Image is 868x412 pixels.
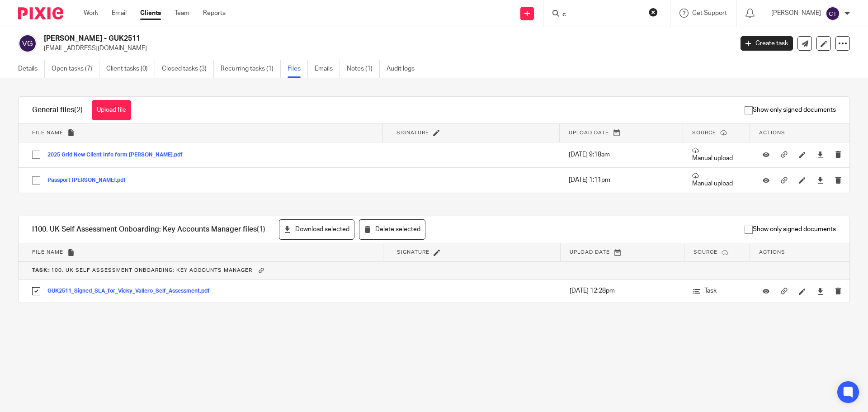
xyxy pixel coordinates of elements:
[28,283,45,300] input: Select
[759,250,785,255] span: Actions
[18,60,45,78] a: Details
[569,130,609,135] span: Upload date
[396,130,429,135] span: Signature
[140,9,161,18] a: Clients
[771,9,821,18] p: [PERSON_NAME]
[826,6,840,21] img: svg%3E
[693,250,717,255] span: Source
[32,130,63,135] span: File name
[569,175,674,185] p: [DATE] 1:11pm
[561,11,643,19] input: Search
[359,219,425,240] button: Delete selected
[32,105,83,115] h1: General files
[257,226,265,233] span: (1)
[175,9,189,18] a: Team
[18,34,37,53] img: svg%3E
[47,152,189,158] button: 2025 Grid New Client Info form [PERSON_NAME].pdf
[745,225,836,234] span: Show only signed documents
[18,7,63,19] img: Pixie
[47,177,132,184] button: Passport [PERSON_NAME].pdf
[221,60,281,78] a: Recurring tasks (1)
[279,219,354,240] button: Download selected
[203,9,226,18] a: Reports
[112,9,127,18] a: Email
[817,175,824,185] a: Download
[315,60,340,78] a: Emails
[745,105,836,114] span: Show only signed documents
[52,60,99,78] a: Open tasks (7)
[32,268,49,273] b: Task:
[28,146,45,163] input: Select
[47,288,217,294] button: GUK2511_Signed_SLA_for_Vicky_Vallero_Self_Assessment.pdf
[741,36,793,51] a: Create task
[74,106,83,114] span: (2)
[32,268,252,273] span: I100. UK Self Assessment Onboarding: Key Accounts Manager
[692,10,727,16] span: Get Support
[387,60,421,78] a: Audit logs
[162,60,214,78] a: Closed tasks (3)
[106,60,155,78] a: Client tasks (0)
[570,250,610,255] span: Upload date
[28,172,45,189] input: Select
[692,147,741,163] p: Manual upload
[692,130,716,135] span: Source
[44,44,727,53] p: [EMAIL_ADDRESS][DOMAIN_NAME]
[44,34,590,43] h2: [PERSON_NAME] - GUK2511
[817,150,824,159] a: Download
[32,225,265,234] h1: I100. UK Self Assessment Onboarding: Key Accounts Manager files
[693,286,741,295] p: Task
[570,286,675,295] p: [DATE] 12:28pm
[32,250,63,255] span: File name
[817,287,824,296] a: Download
[347,60,380,78] a: Notes (1)
[92,100,131,120] button: Upload file
[759,130,785,135] span: Actions
[569,150,674,159] p: [DATE] 9:18am
[692,172,741,188] p: Manual upload
[288,60,308,78] a: Files
[397,250,429,255] span: Signature
[84,9,98,18] a: Work
[649,8,658,17] button: Clear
